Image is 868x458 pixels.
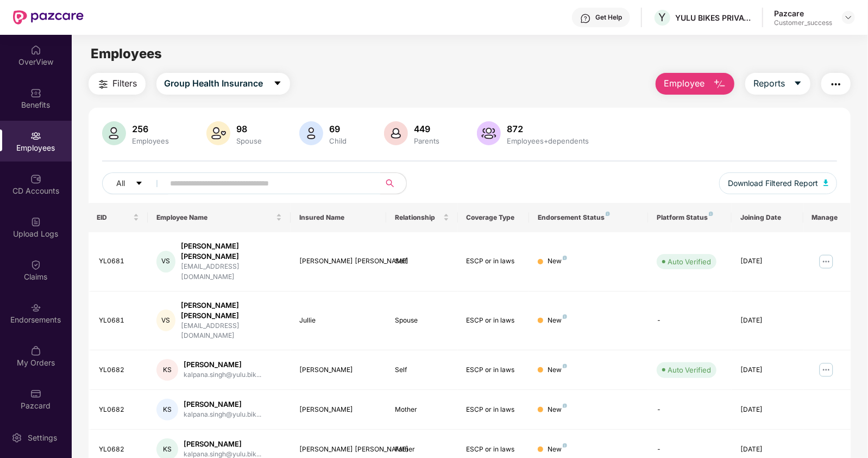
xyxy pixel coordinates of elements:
[181,241,282,262] div: [PERSON_NAME] [PERSON_NAME]
[181,262,282,282] div: [EMAIL_ADDRESS][DOMAIN_NAME]
[117,177,125,189] span: All
[467,444,521,455] div: ESCP or in laws
[156,310,175,331] div: VS
[745,73,810,95] button: Reportscaret-down
[13,10,84,24] img: New Pazcare Logo
[774,8,832,18] div: Pazcare
[299,405,377,415] div: [PERSON_NAME]
[563,256,567,260] img: svg+xml;base64,PHN2ZyB4bWxucz0iaHR0cDovL3d3dy53My5vcmcvMjAwMC9zdmciIHdpZHRoPSI4IiBoZWlnaHQ9IjgiIH...
[829,78,842,91] img: svg+xml;base64,PHN2ZyB4bWxucz0iaHR0cDovL3d3dy53My5vcmcvMjAwMC9zdmciIHdpZHRoPSIyNCIgaGVpZ2h0PSIyNC...
[817,361,835,379] img: manageButton
[30,45,41,55] img: svg+xml;base64,PHN2ZyBpZD0iSG9tZSIgeG1sbnM9Imh0dHA6Ly93d3cudzMub3JnLzIwMDAvc3ZnIiB3aWR0aD0iMjAiIG...
[794,79,802,89] span: caret-down
[181,321,282,342] div: [EMAIL_ADDRESS][DOMAIN_NAME]
[395,444,449,455] div: Father
[548,256,567,267] div: New
[774,18,832,27] div: Customer_success
[102,121,126,145] img: svg+xml;base64,PHN2ZyB4bWxucz0iaHR0cDovL3d3dy53My5vcmcvMjAwMC9zdmciIHhtbG5zOnhsaW5rPSJodHRwOi8vd3...
[548,405,567,415] div: New
[538,213,639,222] div: Endorsement Status
[563,404,567,408] img: svg+xml;base64,PHN2ZyB4bWxucz0iaHR0cDovL3d3dy53My5vcmcvMjAwMC9zdmciIHdpZHRoPSI4IiBoZWlnaHQ9IjgiIH...
[664,77,705,90] span: Employee
[299,315,377,326] div: Jullie
[563,443,567,448] img: svg+xml;base64,PHN2ZyB4bWxucz0iaHR0cDovL3d3dy53My5vcmcvMjAwMC9zdmciIHdpZHRoPSI4IiBoZWlnaHQ9IjgiIH...
[299,444,377,455] div: [PERSON_NAME] [PERSON_NAME]
[563,314,567,319] img: svg+xml;base64,PHN2ZyB4bWxucz0iaHR0cDovL3d3dy53My5vcmcvMjAwMC9zdmciIHdpZHRoPSI4IiBoZWlnaHQ9IjgiIH...
[467,256,521,267] div: ESCP or in laws
[817,253,835,270] img: manageButton
[30,388,41,399] img: svg+xml;base64,PHN2ZyBpZD0iUGF6Y2FyZCIgeG1sbnM9Imh0dHA6Ly93d3cudzMub3JnLzIwMDAvc3ZnIiB3aWR0aD0iMj...
[844,13,853,22] img: svg+xml;base64,PHN2ZyBpZD0iRHJvcGRvd24tMzJ4MzIiIHhtbG5zPSJodHRwOi8vd3d3LnczLm9yZy8yMDAwL3N2ZyIgd2...
[113,77,137,90] span: Filters
[668,256,711,267] div: Auto Verified
[580,13,591,24] img: svg+xml;base64,PHN2ZyBpZD0iSGVscC0zMngzMiIgeG1sbnM9Imh0dHA6Ly93d3cudzMub3JnLzIwMDAvc3ZnIiB3aWR0aD...
[467,405,521,415] div: ESCP or in laws
[467,365,521,375] div: ESCP or in laws
[728,177,818,189] span: Download Filtered Report
[458,203,530,232] th: Coverage Type
[30,302,41,313] img: svg+xml;base64,PHN2ZyBpZD0iRW5kb3JzZW1lbnRzIiB4bWxucz0iaHR0cDovL3d3dy53My5vcmcvMjAwMC9zdmciIHdpZH...
[235,137,265,145] div: Spouse
[273,79,282,89] span: caret-down
[148,203,291,232] th: Employee Name
[99,256,140,267] div: YL0681
[156,73,290,95] button: Group Health Insurancecaret-down
[548,315,567,326] div: New
[467,315,521,326] div: ESCP or in laws
[30,88,41,98] img: svg+xml;base64,PHN2ZyBpZD0iQmVuZWZpdHMiIHhtbG5zPSJodHRwOi8vd3d3LnczLm9yZy8yMDAwL3N2ZyIgd2lkdGg9Ij...
[102,172,168,194] button: Allcaret-down
[606,212,610,216] img: svg+xml;base64,PHN2ZyB4bWxucz0iaHR0cDovL3d3dy53My5vcmcvMjAwMC9zdmciIHdpZHRoPSI4IiBoZWlnaHQ9IjgiIH...
[563,364,567,368] img: svg+xml;base64,PHN2ZyB4bWxucz0iaHR0cDovL3d3dy53My5vcmcvMjAwMC9zdmciIHdpZHRoPSI4IiBoZWlnaHQ9IjgiIH...
[740,315,795,326] div: [DATE]
[753,77,785,90] span: Reports
[395,256,449,267] div: Self
[732,203,803,232] th: Joining Date
[99,405,140,415] div: YL0682
[89,73,146,95] button: Filters
[380,172,407,194] button: search
[648,292,732,351] td: -
[657,213,723,222] div: Platform Status
[713,78,726,91] img: svg+xml;base64,PHN2ZyB4bWxucz0iaHR0cDovL3d3dy53My5vcmcvMjAwMC9zdmciIHhtbG5zOnhsaW5rPSJodHRwOi8vd3...
[386,203,458,232] th: Relationship
[548,365,567,375] div: New
[719,172,838,194] button: Download Filtered Report
[740,256,795,267] div: [DATE]
[156,213,274,222] span: Employee Name
[709,212,713,216] img: svg+xml;base64,PHN2ZyB4bWxucz0iaHR0cDovL3d3dy53My5vcmcvMjAwMC9zdmciIHdpZHRoPSI4IiBoZWlnaHQ9IjgiIH...
[803,203,851,232] th: Manage
[395,365,449,375] div: Self
[299,121,323,145] img: svg+xml;base64,PHN2ZyB4bWxucz0iaHR0cDovL3d3dy53My5vcmcvMjAwMC9zdmciIHhtbG5zOnhsaW5rPSJodHRwOi8vd3...
[156,359,178,381] div: KS
[130,123,172,134] div: 256
[659,11,666,24] span: Y
[184,399,261,410] div: [PERSON_NAME]
[184,410,261,420] div: kalpana.singh@yulu.bik...
[328,137,349,145] div: Child
[299,365,377,375] div: [PERSON_NAME]
[99,315,140,326] div: YL0681
[412,137,442,145] div: Parents
[395,213,441,222] span: Relationship
[156,251,175,273] div: VS
[30,131,41,141] img: svg+xml;base64,PHN2ZyBpZD0iRW1wbG95ZWVzIiB4bWxucz0iaHR0cDovL3d3dy53My5vcmcvMjAwMC9zdmciIHdpZHRoPS...
[130,137,172,145] div: Employees
[823,180,829,186] img: svg+xml;base64,PHN2ZyB4bWxucz0iaHR0cDovL3d3dy53My5vcmcvMjAwMC9zdmciIHhtbG5zOnhsaW5rPSJodHRwOi8vd3...
[165,77,263,90] span: Group Health Insurance
[184,360,261,370] div: [PERSON_NAME]
[395,405,449,415] div: Mother
[477,121,501,145] img: svg+xml;base64,PHN2ZyB4bWxucz0iaHR0cDovL3d3dy53My5vcmcvMjAwMC9zdmciIHhtbG5zOnhsaW5rPSJodHRwOi8vd3...
[99,365,140,375] div: YL0682
[384,121,408,145] img: svg+xml;base64,PHN2ZyB4bWxucz0iaHR0cDovL3d3dy53My5vcmcvMjAwMC9zdmciIHhtbG5zOnhsaW5rPSJodHRwOi8vd3...
[181,300,282,321] div: [PERSON_NAME] [PERSON_NAME]
[235,123,265,134] div: 98
[184,439,261,449] div: [PERSON_NAME]
[675,13,751,23] div: YULU BIKES PRIVATE LIMITED
[30,216,41,227] img: svg+xml;base64,PHN2ZyBpZD0iVXBsb2FkX0xvZ3MiIGRhdGEtbmFtZT0iVXBsb2FkIExvZ3MiIHhtbG5zPSJodHRwOi8vd3...
[30,345,41,356] img: svg+xml;base64,PHN2ZyBpZD0iTXlfT3JkZXJzIiBkYXRhLW5hbWU9Ik15IE9yZGVycyIgeG1sbnM9Imh0dHA6Ly93d3cudz...
[291,203,386,232] th: Insured Name
[740,444,795,455] div: [DATE]
[91,46,162,61] span: Employees
[89,203,148,232] th: EID
[412,123,442,134] div: 449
